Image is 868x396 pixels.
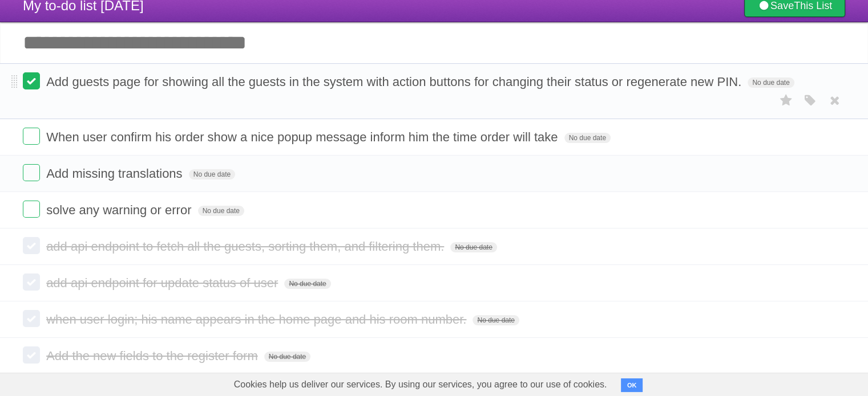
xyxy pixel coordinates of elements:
label: Done [23,164,40,181]
span: when user login; his name appears in the home page and his room number. [46,312,469,326]
span: No due date [564,133,611,143]
span: No due date [473,315,519,325]
span: When user confirm his order show a nice popup message inform him the time order will take [46,130,560,144]
button: OK [621,378,643,392]
span: No due date [189,169,235,179]
span: No due date [450,242,496,252]
label: Done [23,201,40,218]
label: Done [23,237,40,254]
span: Add missing translations [46,166,185,181]
label: Done [23,128,40,145]
span: Cookies help us deliver our services. By using our services, you agree to our use of cookies. [223,373,619,396]
label: Done [23,310,40,327]
span: Add guests page for showing all the guests in the system with action buttons for changing their s... [46,75,744,89]
label: Done [23,346,40,364]
label: Done [23,273,40,291]
span: No due date [284,279,330,289]
label: Star task [776,91,797,110]
span: No due date [198,206,244,216]
span: Add the new fields to the register form [46,349,261,363]
span: No due date [748,77,794,88]
span: No due date [264,352,310,362]
span: solve any warning or error [46,203,194,217]
label: Done [23,72,40,89]
span: add api endpoint to fetch all the guests, sorting them, and filtering them. [46,239,447,254]
span: add api endpoint for update status of user [46,276,281,290]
